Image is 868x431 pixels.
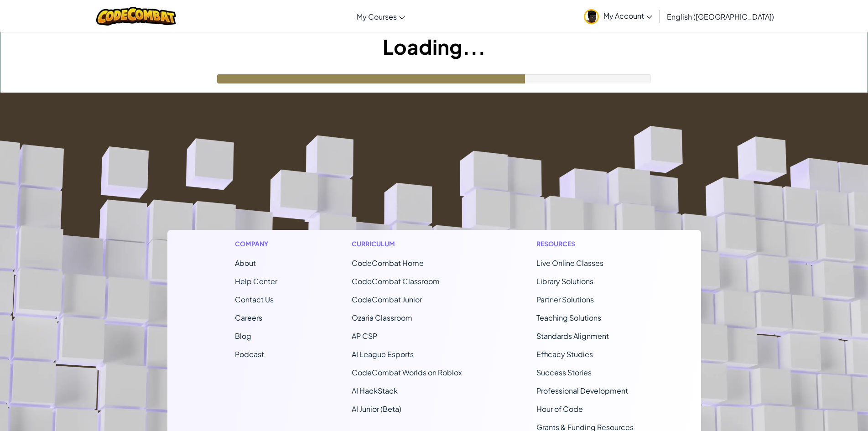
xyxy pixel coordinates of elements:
a: Standards Alignment [536,331,609,341]
a: Ozaria Classroom [352,313,412,322]
a: Teaching Solutions [536,313,601,322]
h1: Company [235,239,277,249]
a: Efficacy Studies [536,349,593,359]
a: Success Stories [536,368,592,377]
a: Partner Solutions [536,295,594,304]
a: Library Solutions [536,276,593,286]
a: CodeCombat Classroom [352,276,440,286]
a: My Account [579,2,657,31]
h1: Loading... [0,32,868,61]
span: My Courses [357,12,397,21]
span: Contact Us [235,295,274,304]
a: Careers [235,313,262,322]
a: AP CSP [352,331,377,341]
span: English ([GEOGRAPHIC_DATA]) [667,12,774,21]
a: Live Online Classes [536,258,603,268]
a: AI Junior (Beta) [352,404,401,414]
a: CodeCombat Worlds on Roblox [352,368,462,377]
a: English ([GEOGRAPHIC_DATA]) [662,4,779,29]
a: Professional Development [536,386,628,395]
img: avatar [584,9,599,24]
span: CodeCombat Home [352,258,424,268]
a: About [235,258,256,268]
a: Blog [235,331,251,341]
a: Podcast [235,349,264,359]
a: CodeCombat Junior [352,295,422,304]
h1: Resources [536,239,634,249]
span: My Account [603,11,652,21]
a: Hour of Code [536,404,583,414]
a: Help Center [235,276,277,286]
a: AI HackStack [352,386,398,395]
h1: Curriculum [352,239,462,249]
a: AI League Esports [352,349,414,359]
a: My Courses [352,4,410,29]
img: CodeCombat logo [96,7,176,26]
